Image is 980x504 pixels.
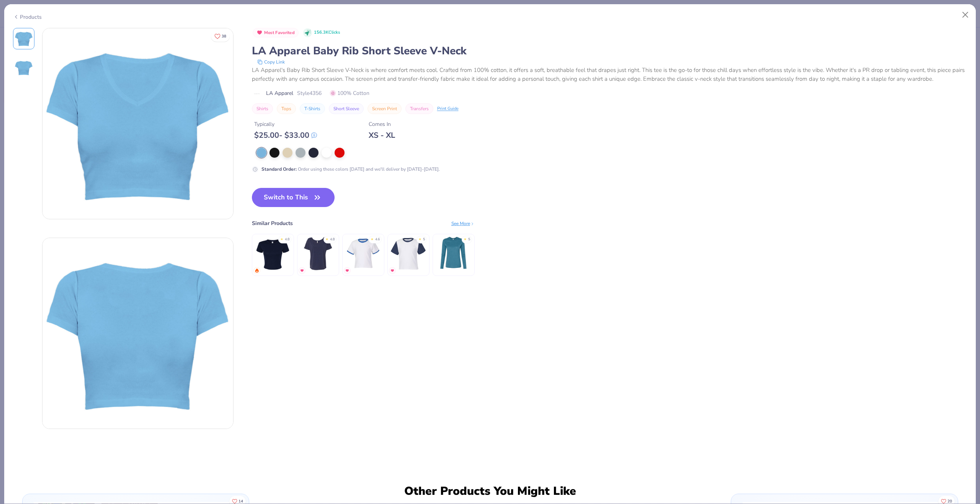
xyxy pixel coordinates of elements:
[264,31,295,35] span: Most Favorited
[252,44,967,58] div: LA Apparel Baby Rib Short Sleeve V-Neck
[958,8,973,22] button: Close
[437,106,459,112] div: Print Guide
[42,238,233,429] img: Back
[15,59,33,77] img: Back
[42,28,233,219] img: Front
[418,237,421,240] div: ★
[222,34,226,38] span: 38
[285,237,289,242] div: 4.8
[252,219,293,227] div: Similar Products
[375,237,380,242] div: 4.6
[252,103,273,114] button: Shirts
[423,237,425,242] div: 5
[252,66,967,83] div: LA Apparel's Baby Rib Short Sleeve V-Neck is where comfort meets cool. Crafted from 100% cotton, ...
[254,120,317,128] div: Typically
[252,91,262,97] img: brand logo
[330,237,335,242] div: 4.8
[252,188,335,207] button: Switch to This
[297,89,322,97] span: Style 4356
[390,268,395,273] img: MostFav.gif
[345,268,350,273] img: MostFav.gif
[367,103,402,114] button: Screen Print
[451,220,475,227] div: See More
[399,484,581,498] div: Other Products You Might Like
[277,103,296,114] button: Tops
[330,89,369,97] span: 100% Cotton
[15,29,33,48] img: Front
[369,120,395,128] div: Comes In
[325,237,328,240] div: ★
[255,268,259,273] img: trending.gif
[314,29,340,36] span: 156.3K Clicks
[256,29,263,36] img: Most Favorited sort
[266,89,293,97] span: LA Apparel
[300,103,325,114] button: T-Shirts
[435,235,472,272] img: Bella Canvas Ladies' Jersey Long-Sleeve T-Shirt
[238,499,243,503] span: 14
[254,130,317,140] div: $ 25.00 - $ 33.00
[371,237,374,240] div: ★
[13,13,42,21] div: Products
[255,58,287,66] button: copy to clipboard
[300,268,304,273] img: MostFav.gif
[280,237,283,240] div: ★
[253,28,299,38] button: Badge Button
[329,103,364,114] button: Short Sleeve
[405,103,433,114] button: Transfers
[261,166,440,173] div: Order using these colors [DATE] and we'll deliver by [DATE]-[DATE].
[947,499,952,503] span: 20
[390,235,426,272] img: Fresh Prints Raglan Mini Tee
[468,237,470,242] div: 5
[255,235,291,272] img: Bella + Canvas Ladies' Micro Ribbed Baby Tee
[211,31,230,42] button: Like
[464,237,467,240] div: ★
[261,166,297,172] strong: Standard Order :
[369,130,395,140] div: XS - XL
[345,235,381,272] img: Fresh Prints Ringer Mini Tee
[300,235,336,272] img: Bella + Canvas Ladies' Slouchy T-Shirt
